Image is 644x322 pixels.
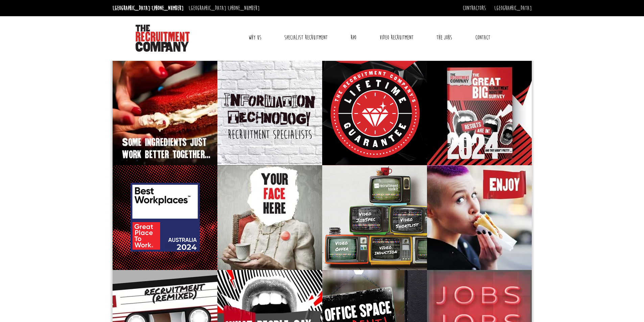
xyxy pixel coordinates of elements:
[243,29,266,46] a: Why Us
[431,29,457,46] a: The Jobs
[375,29,419,46] a: Video Recruitment
[228,4,260,12] a: [PHONE_NUMBER]
[136,25,190,52] img: The Recruitment Company
[111,3,185,14] li: [GEOGRAPHIC_DATA]:
[152,4,184,12] a: [PHONE_NUMBER]
[494,4,532,12] a: [GEOGRAPHIC_DATA]
[187,3,261,14] li: [GEOGRAPHIC_DATA]:
[279,29,333,46] a: Specialist Recruitment
[470,29,495,46] a: Contact
[345,29,361,46] a: RPO
[463,4,486,12] a: Contractors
